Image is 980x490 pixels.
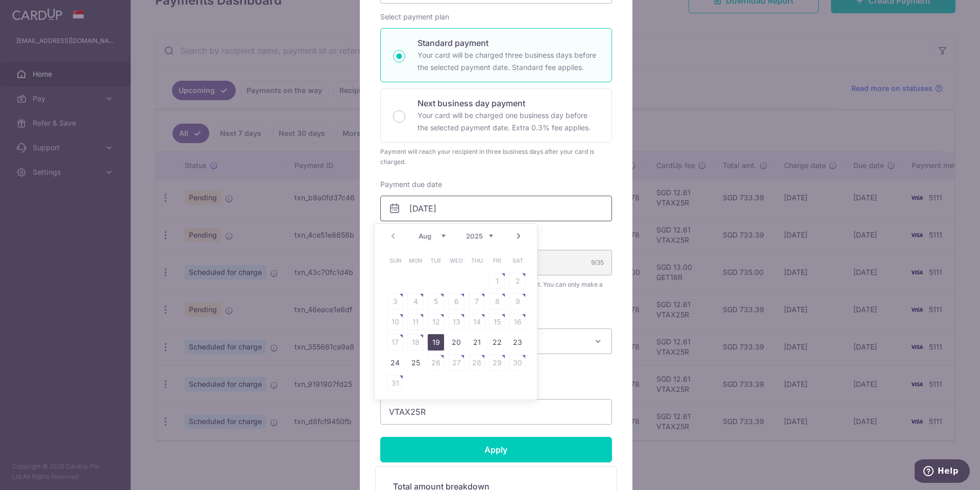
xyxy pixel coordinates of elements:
div: 9/35 [591,258,604,268]
span: Sunday [387,252,403,269]
span: Saturday [509,252,526,269]
input: Apply [380,437,612,462]
span: Wednesday [448,252,464,269]
p: Your card will be charged three business days before the selected payment date. Standard fee appl... [418,49,599,74]
span: Thursday [469,252,485,269]
a: Next [512,230,525,242]
span: Tuesday [428,252,444,269]
a: 23 [509,334,526,351]
p: Your card will be charged one business day before the selected payment date. Extra 0.3% fee applies. [418,109,599,134]
iframe: Opens a widget where you can find more information [915,459,970,485]
a: 21 [469,334,485,351]
a: 25 [407,355,424,371]
p: Next business day payment [418,97,599,109]
a: 19 [428,334,444,351]
a: 24 [387,355,403,371]
a: 20 [448,334,464,351]
span: Friday [489,252,505,269]
input: DD / MM / YYYY [380,196,612,221]
label: Payment due date [380,179,442,190]
label: Select payment plan [380,12,449,22]
p: Standard payment [418,37,599,49]
div: Payment will reach your recipient in three business days after your card is charged. [380,147,612,167]
a: 22 [489,334,505,351]
span: Monday [407,252,424,269]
